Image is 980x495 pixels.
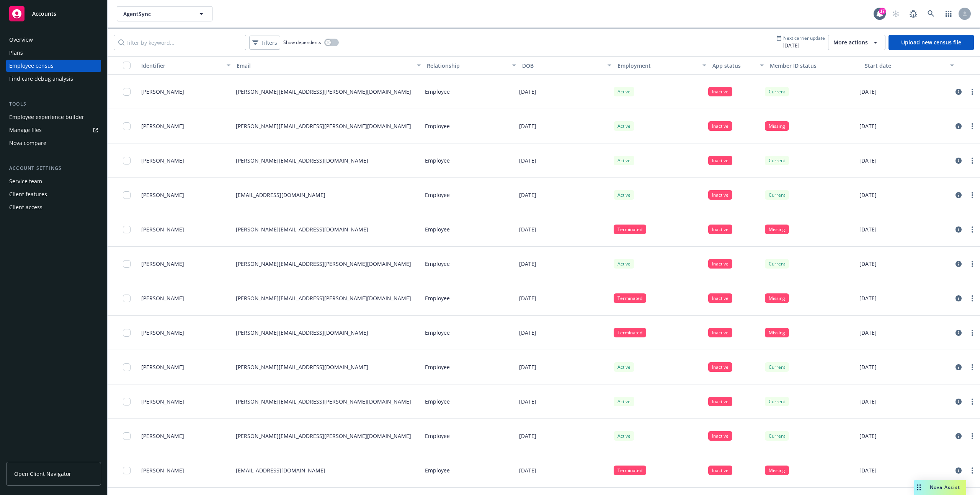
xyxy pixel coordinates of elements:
[828,35,885,50] button: More actions
[236,363,368,371] p: [PERSON_NAME][EMAIL_ADDRESS][DOMAIN_NAME]
[954,156,963,165] a: circleInformation
[9,47,23,59] div: Plans
[614,121,634,131] div: Active
[114,35,246,50] input: Filter by keyword...
[251,37,279,48] span: Filters
[141,225,184,233] span: [PERSON_NAME]
[425,191,450,199] p: Employee
[6,164,101,172] div: Account settings
[930,484,960,490] span: Nova Assist
[9,111,84,123] div: Employee experience builder
[614,87,634,96] div: Active
[954,87,963,96] a: circleInformation
[425,397,450,405] p: Employee
[9,124,42,136] div: Manage files
[141,294,184,302] span: [PERSON_NAME]
[859,122,877,130] p: [DATE]
[519,397,536,405] p: [DATE]
[141,466,184,474] span: [PERSON_NAME]
[519,225,536,233] p: [DATE]
[123,226,131,233] input: Toggle Row Selected
[765,87,789,96] div: Current
[765,328,789,337] div: Missing
[6,175,101,187] a: Service team
[770,62,859,70] div: Member ID status
[141,329,184,337] span: [PERSON_NAME]
[968,259,977,269] a: more
[765,431,789,441] div: Current
[968,328,977,337] a: more
[141,62,222,70] div: Identifier
[6,137,101,149] a: Nova compare
[968,156,977,165] a: more
[14,470,71,478] span: Open Client Navigator
[236,466,325,474] p: [EMAIL_ADDRESS][DOMAIN_NAME]
[765,259,789,269] div: Current
[765,156,789,165] div: Current
[6,60,101,72] a: Employee census
[708,121,732,131] div: Inactive
[617,62,698,70] div: Employment
[968,294,977,303] a: more
[614,156,634,165] div: Active
[236,88,411,96] p: [PERSON_NAME][EMAIL_ADDRESS][PERSON_NAME][DOMAIN_NAME]
[519,294,536,302] p: [DATE]
[123,62,131,69] input: Select all
[425,260,450,268] p: Employee
[425,156,450,164] p: Employee
[519,56,614,75] button: DOB
[859,329,877,337] p: [DATE]
[425,294,450,302] p: Employee
[9,201,42,213] div: Client access
[123,122,131,130] input: Toggle Row Selected
[522,62,603,70] div: DOB
[123,10,189,18] span: AgentSync
[236,122,411,130] p: [PERSON_NAME][EMAIL_ADDRESS][PERSON_NAME][DOMAIN_NAME]
[6,3,101,24] a: Accounts
[879,8,886,15] div: 17
[519,260,536,268] p: [DATE]
[614,190,634,200] div: Active
[123,398,131,405] input: Toggle Row Selected
[859,225,877,233] p: [DATE]
[236,156,368,164] p: [PERSON_NAME][EMAIL_ADDRESS][DOMAIN_NAME]
[708,328,732,337] div: Inactive
[708,156,732,165] div: Inactive
[141,88,184,96] span: [PERSON_NAME]
[9,137,46,149] div: Nova compare
[236,294,411,302] p: [PERSON_NAME][EMAIL_ADDRESS][PERSON_NAME][DOMAIN_NAME]
[6,100,101,108] div: Tools
[708,87,732,96] div: Inactive
[614,259,634,269] div: Active
[141,260,184,268] span: [PERSON_NAME]
[236,225,368,233] p: [PERSON_NAME][EMAIL_ADDRESS][DOMAIN_NAME]
[141,432,184,440] span: [PERSON_NAME]
[425,466,450,474] p: Employee
[123,191,131,199] input: Toggle Row Selected
[708,466,732,475] div: Inactive
[954,294,963,303] a: circleInformation
[859,260,877,268] p: [DATE]
[614,362,634,372] div: Active
[859,88,877,96] p: [DATE]
[614,328,646,337] div: Terminated
[425,329,450,337] p: Employee
[859,294,877,302] p: [DATE]
[427,62,508,70] div: Relationship
[708,190,732,200] div: Inactive
[765,225,789,234] div: Missing
[968,122,977,131] a: more
[6,201,101,213] a: Client access
[519,432,536,440] p: [DATE]
[519,122,536,130] p: [DATE]
[614,56,710,75] button: Employment
[138,56,234,75] button: Identifier
[968,225,977,234] a: more
[236,260,411,268] p: [PERSON_NAME][EMAIL_ADDRESS][PERSON_NAME][DOMAIN_NAME]
[236,329,368,337] p: [PERSON_NAME][EMAIL_ADDRESS][DOMAIN_NAME]
[6,73,101,85] a: Find care debug analysis
[968,397,977,406] a: more
[767,56,862,75] button: Member ID status
[425,432,450,440] p: Employee
[236,432,411,440] p: [PERSON_NAME][EMAIL_ADDRESS][PERSON_NAME][DOMAIN_NAME]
